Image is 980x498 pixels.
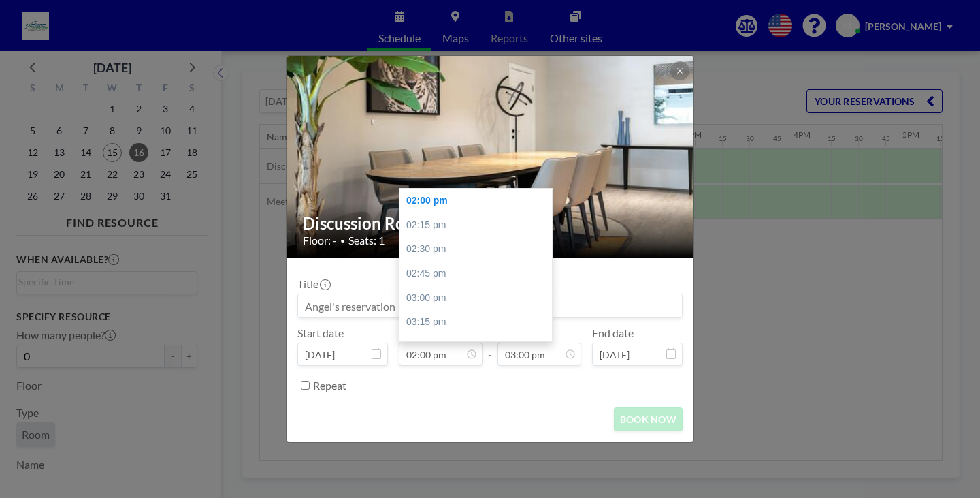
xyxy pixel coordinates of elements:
div: 02:15 pm [399,213,559,238]
div: 03:00 pm [399,286,559,311]
span: - [488,331,492,361]
div: 02:30 pm [399,237,559,262]
img: 537.jpg [287,21,695,294]
span: Seats: 1 [348,234,385,247]
div: 03:30 pm [399,334,559,359]
label: Repeat [313,379,346,392]
label: End date [592,326,634,340]
h2: Discussion Room [303,213,679,234]
div: 02:00 pm [399,189,559,213]
label: Title [297,277,329,291]
span: Floor: - [303,234,337,247]
input: Angel's reservation [298,294,682,317]
div: 03:15 pm [399,310,559,334]
div: 02:45 pm [399,262,559,286]
span: • [340,236,345,246]
label: Start date [297,326,344,340]
button: BOOK NOW [614,407,683,431]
